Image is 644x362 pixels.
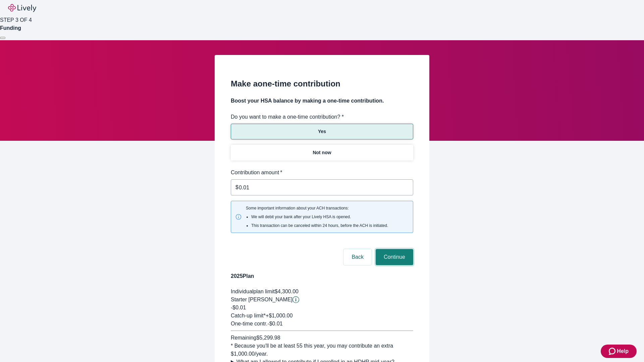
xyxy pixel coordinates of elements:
[343,249,372,265] button: Back
[251,214,388,220] li: We will debit your bank after your Lively HSA is opened.
[8,4,36,12] img: Lively
[231,145,413,161] button: Not now
[266,313,293,318] span: + $1,000.00
[376,249,413,265] button: Continue
[313,149,331,156] p: Not now
[318,128,326,135] p: Yes
[231,321,267,326] span: One-time contr.
[251,223,388,229] li: This transaction can be canceled within 24 hours, before the ACH is initiated.
[231,313,266,318] span: Catch-up limit*
[231,124,413,139] button: Yes
[601,345,637,358] button: Zendesk support iconHelp
[231,272,413,280] h4: 2025 Plan
[231,78,413,90] h2: Make a one-time contribution
[235,183,238,191] p: $
[231,289,275,294] span: Individual plan limit
[231,113,344,121] label: Do you want to make a one-time contribution? *
[231,335,256,341] span: Remaining
[231,169,282,177] label: Contribution amount
[292,296,299,303] button: Lively will contribute $0.01 to establish your account
[231,97,413,105] h4: Boost your HSA balance by making a one-time contribution.
[256,335,280,341] span: $5,299.98
[617,347,629,355] span: Help
[292,296,299,303] svg: Starter penny details
[239,181,413,194] input: $0.00
[231,297,292,302] span: Starter [PERSON_NAME]
[267,321,282,326] span: - $0.01
[231,305,246,310] span: -$0.01
[246,205,388,229] span: Some important information about your ACH transactions:
[231,342,413,358] div: * Because you'll be at least 55 this year, you may contribute an extra $1,000.00 /year.
[275,289,299,294] span: $4,300.00
[609,347,617,355] svg: Zendesk support icon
